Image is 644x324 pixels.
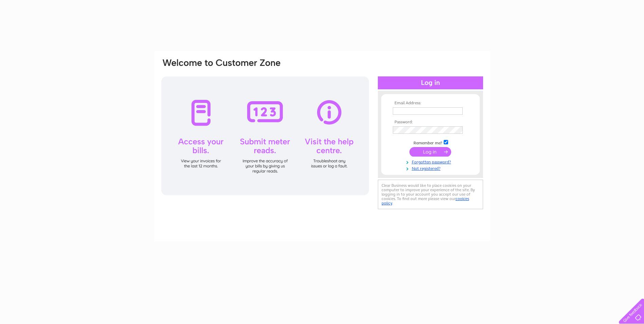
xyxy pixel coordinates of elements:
[393,165,470,171] a: Not registered?
[391,139,470,146] td: Remember me?
[391,101,470,106] th: Email Address:
[393,158,470,165] a: Forgotten password?
[378,180,483,209] div: Clear Business would like to place cookies on your computer to improve your experience of the sit...
[391,120,470,125] th: Password:
[409,147,451,157] input: Submit
[382,196,469,205] a: cookies policy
